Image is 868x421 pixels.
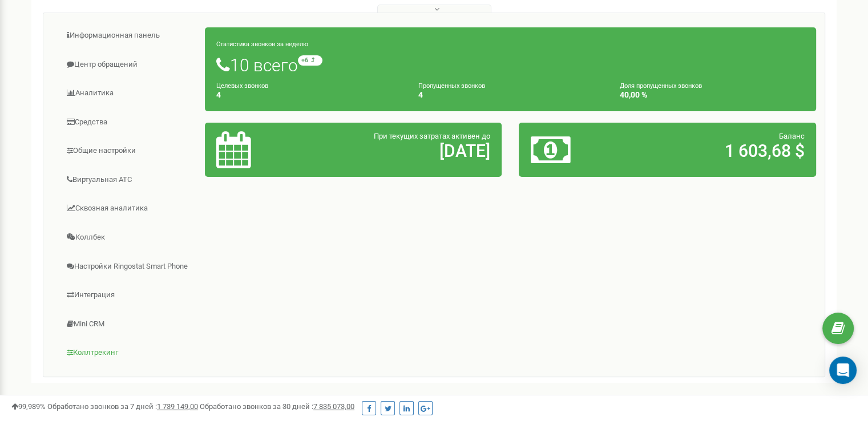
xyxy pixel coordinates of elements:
a: Коллтрекинг [52,339,205,367]
a: Центр обращений [52,51,205,79]
a: Коллбек [52,224,205,252]
small: Целевых звонков [216,82,268,90]
h4: 40,00 % [620,91,805,99]
span: Обработано звонков за 30 дней : [200,402,354,411]
small: +6 [298,55,322,66]
span: Баланс [779,132,805,140]
u: 1 739 149,00 [157,402,198,411]
span: Обработано звонков за 7 дней : [47,402,198,411]
a: Mini CRM [52,310,205,338]
span: 99,989% [11,402,46,411]
a: Аналитика [52,79,205,107]
a: Сквозная аналитика [52,195,205,222]
small: Статистика звонков за неделю [216,41,308,48]
a: Средства [52,108,205,136]
small: Пропущенных звонков [418,82,485,90]
a: Настройки Ringostat Smart Phone [52,253,205,281]
span: При текущих затратах активен до [374,132,490,140]
a: Информационная панель [52,22,205,50]
h1: 10 всего [216,55,805,75]
h2: 1 603,68 $ [628,141,805,160]
a: Интеграция [52,281,205,309]
div: Open Intercom Messenger [829,357,857,384]
h2: [DATE] [313,141,490,160]
h4: 4 [418,91,603,99]
h4: 4 [216,91,401,99]
u: 7 835 073,00 [313,402,354,411]
a: Общие настройки [52,137,205,165]
small: Доля пропущенных звонков [620,82,702,90]
a: Виртуальная АТС [52,166,205,194]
